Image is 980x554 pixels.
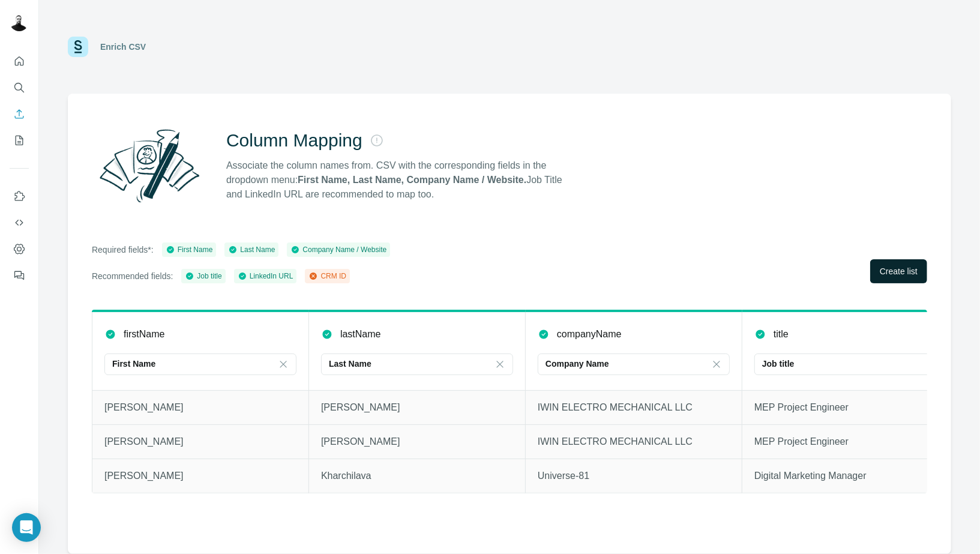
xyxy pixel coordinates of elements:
[92,270,173,282] p: Recommended fields:
[124,327,164,342] p: firstName
[321,469,513,483] p: Kharchilava
[538,400,730,415] p: IWIN ELECTRO MECHANICAL LLC
[104,469,296,483] p: [PERSON_NAME]
[870,259,927,283] button: Create list
[92,244,154,256] p: Required fields*:
[228,244,275,255] div: Last Name
[10,103,29,125] button: Enrich CSV
[68,37,88,57] img: Surfe Logo
[321,400,513,415] p: [PERSON_NAME]
[226,130,362,151] h2: Column Mapping
[329,358,371,370] p: Last Name
[754,469,946,483] p: Digital Marketing Manager
[880,265,918,277] span: Create list
[166,244,213,255] div: First Name
[290,244,386,255] div: Company Name / Website
[10,238,29,260] button: Dashboard
[546,358,609,370] p: Company Name
[10,130,29,151] button: My lists
[112,358,155,370] p: First Name
[104,400,296,415] p: [PERSON_NAME]
[10,12,29,31] img: Avatar
[12,513,41,542] div: Open Intercom Messenger
[298,175,526,185] strong: First Name, Last Name, Company Name / Website.
[754,400,946,415] p: MEP Project Engineer
[238,271,293,282] div: LinkedIn URL
[557,327,622,342] p: companyName
[762,358,795,370] p: Job title
[185,271,221,282] div: Job title
[321,435,513,449] p: [PERSON_NAME]
[538,435,730,449] p: IWIN ELECTRO MECHANICAL LLC
[10,50,29,72] button: Quick start
[10,185,29,207] button: Use Surfe on LinkedIn
[10,265,29,286] button: Feedback
[774,327,789,342] p: title
[538,469,730,483] p: Universe-81
[340,327,381,342] p: lastName
[92,122,207,209] img: Surfe Illustration - Column Mapping
[104,435,296,449] p: [PERSON_NAME]
[100,41,146,53] div: Enrich CSV
[754,435,946,449] p: MEP Project Engineer
[226,158,573,202] p: Associate the column names from. CSV with the corresponding fields in the dropdown menu: Job Titl...
[10,77,29,98] button: Search
[308,271,346,282] div: CRM ID
[10,212,29,233] button: Use Surfe API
